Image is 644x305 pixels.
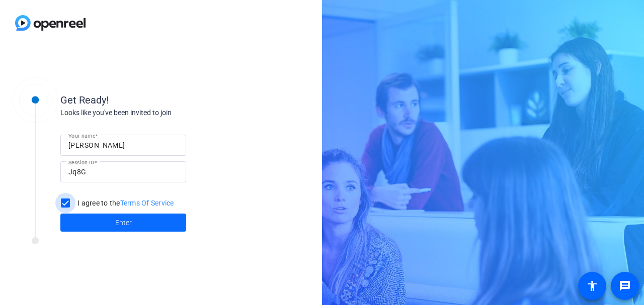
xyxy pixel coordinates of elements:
mat-label: Your name [68,133,95,139]
div: Looks like you've been invited to join [60,108,262,118]
a: Terms Of Service [120,199,174,207]
mat-icon: message [619,280,631,292]
button: Enter [60,214,186,232]
span: Enter [115,218,132,228]
div: Get Ready! [60,92,262,108]
mat-icon: accessibility [586,280,598,292]
mat-label: Session ID [68,159,94,165]
label: I agree to the [75,198,174,208]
